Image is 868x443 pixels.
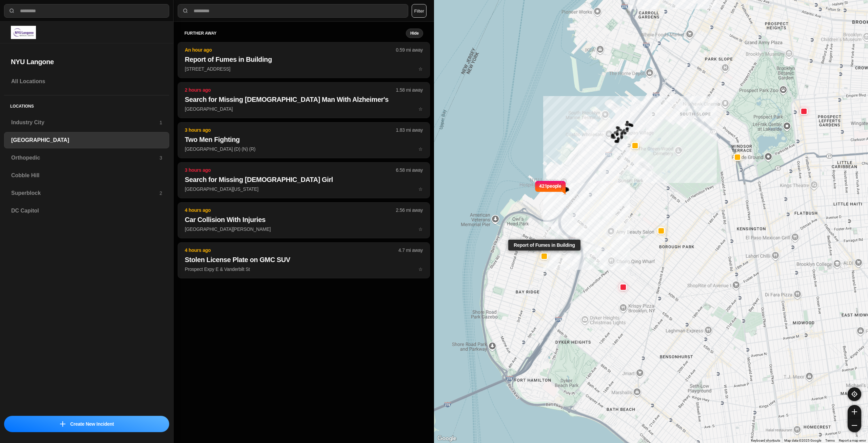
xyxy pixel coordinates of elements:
a: All Locations [4,73,169,90]
h5: further away [184,31,406,36]
p: 2 hours ago [185,87,396,93]
a: Report a map error [839,439,866,442]
img: search [8,7,15,14]
p: 4 hours ago [185,207,396,214]
p: An hour ago [185,47,396,53]
p: [GEOGRAPHIC_DATA][PERSON_NAME] [185,226,423,233]
button: 3 hours ago1.83 mi awayTwo Men Fighting[GEOGRAPHIC_DATA] (D) (N) (R)star [178,122,430,158]
p: 3 hours ago [185,127,396,133]
h3: DC Capitol [11,207,162,215]
h3: Industry City [11,118,159,127]
p: [GEOGRAPHIC_DATA][US_STATE] [185,186,423,192]
button: Hide [406,29,423,38]
img: zoom-in [852,409,857,414]
button: Filter [412,4,427,18]
p: [GEOGRAPHIC_DATA] [185,106,423,112]
span: star [418,226,423,232]
h3: Cobble Hill [11,171,162,180]
h2: Search for Missing [DEMOGRAPHIC_DATA] Man With Alzheimer's [185,95,423,104]
img: icon [60,421,65,427]
button: 4 hours ago4.7 mi awayStolen License Plate on GMC SUVProspect Expy E & Vanderbilt Ststar [178,242,430,278]
a: 3 hours ago6.58 mi awaySearch for Missing [DEMOGRAPHIC_DATA] Girl[GEOGRAPHIC_DATA][US_STATE]star [178,186,430,192]
p: 2 [159,190,162,197]
a: Industry City1 [4,114,169,131]
button: 2 hours ago1.58 mi awaySearch for Missing [DEMOGRAPHIC_DATA] Man With Alzheimer's[GEOGRAPHIC_DATA... [178,82,430,118]
small: Hide [410,31,419,36]
button: zoom-in [848,405,861,419]
img: recenter [851,391,857,397]
a: DC Capitol [4,203,169,219]
p: [STREET_ADDRESS] [185,66,423,72]
p: 0.59 mi away [396,47,423,53]
h2: Two Men Fighting [185,135,423,144]
button: zoom-out [848,419,861,432]
img: notch [561,180,567,195]
img: zoom-out [852,423,857,428]
h2: Car Collision With Injuries [185,215,423,224]
span: star [418,66,423,72]
button: Keyboard shortcuts [751,438,780,443]
h2: Stolen License Plate on GMC SUV [185,255,423,264]
p: 1.83 mi away [396,127,423,133]
a: [GEOGRAPHIC_DATA] [4,132,169,148]
a: 2 hours ago1.58 mi awaySearch for Missing [DEMOGRAPHIC_DATA] Man With Alzheimer's[GEOGRAPHIC_DATA... [178,106,430,112]
h3: [GEOGRAPHIC_DATA] [11,136,162,144]
a: Orthopedic3 [4,150,169,166]
a: Open this area in Google Maps (opens a new window) [436,434,458,443]
a: An hour ago0.59 mi awayReport of Fumes in Building[STREET_ADDRESS]star [178,66,430,72]
a: Superblock2 [4,185,169,201]
button: iconCreate New Incident [4,416,169,432]
h2: Search for Missing [DEMOGRAPHIC_DATA] Girl [185,175,423,184]
span: star [418,186,423,192]
span: star [418,266,423,272]
a: 4 hours ago4.7 mi awayStolen License Plate on GMC SUVProspect Expy E & Vanderbilt Ststar [178,266,430,272]
p: 3 hours ago [185,167,396,173]
a: Terms [825,439,835,442]
div: Report of Fumes in Building [508,240,580,251]
button: recenter [848,387,861,401]
h2: Report of Fumes in Building [185,55,423,64]
button: 4 hours ago2.56 mi awayCar Collision With Injuries[GEOGRAPHIC_DATA][PERSON_NAME]star [178,202,430,238]
p: 1 [159,119,162,126]
a: Cobble Hill [4,167,169,184]
a: 4 hours ago2.56 mi awayCar Collision With Injuries[GEOGRAPHIC_DATA][PERSON_NAME]star [178,226,430,232]
h3: Orthopedic [11,154,159,162]
button: 3 hours ago6.58 mi awaySearch for Missing [DEMOGRAPHIC_DATA] Girl[GEOGRAPHIC_DATA][US_STATE]star [178,162,430,198]
p: 2.56 mi away [396,207,423,214]
h3: All Locations [11,77,162,86]
p: [GEOGRAPHIC_DATA] (D) (N) (R) [185,146,423,152]
h5: Locations [4,95,169,114]
img: search [182,7,189,14]
span: star [418,106,423,112]
button: Report of Fumes in Building [540,253,548,260]
img: Google [436,434,458,443]
a: 3 hours ago1.83 mi awayTwo Men Fighting[GEOGRAPHIC_DATA] (D) (N) (R)star [178,146,430,152]
p: 4 hours ago [185,247,398,254]
h3: Superblock [11,189,159,197]
img: logo [11,26,36,39]
span: Map data ©2025 Google [784,439,821,442]
p: Prospect Expy E & Vanderbilt St [185,266,423,273]
p: 3 [159,154,162,161]
p: 4.7 mi away [398,247,423,254]
p: 1.58 mi away [396,87,423,93]
img: notch [534,180,539,195]
p: 421 people [539,182,561,197]
span: star [418,146,423,152]
p: Create New Incident [70,421,114,427]
button: An hour ago0.59 mi awayReport of Fumes in Building[STREET_ADDRESS]star [178,42,430,78]
p: 6.58 mi away [396,167,423,173]
h2: NYU Langone [11,57,162,67]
